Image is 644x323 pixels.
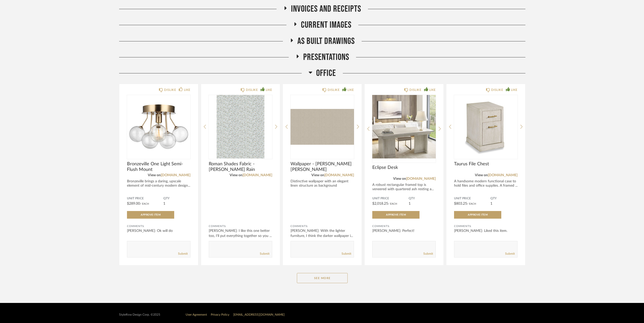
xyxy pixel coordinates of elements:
[490,197,518,201] span: QTY
[372,202,388,205] span: $2,018.25
[372,224,436,229] div: Comments:
[291,4,361,14] span: invoices and receipts
[161,173,190,177] a: [DOMAIN_NAME]
[454,211,501,219] button: Approve Item
[409,87,421,92] div: DISLIKE
[406,177,436,181] a: [DOMAIN_NAME]
[372,211,420,219] button: Approve Item
[243,173,272,177] a: [DOMAIN_NAME]
[127,197,163,201] span: Unit Price
[467,203,476,205] span: / Each
[342,252,351,256] a: Submit
[372,228,436,233] div: [PERSON_NAME]: Perfect!
[429,87,436,92] div: LIKE
[163,202,165,205] span: 1
[488,173,518,177] a: [DOMAIN_NAME]
[211,313,229,316] a: Privacy Policy
[140,203,149,205] span: / Each
[209,228,272,238] div: [PERSON_NAME]: I like this one better too, I'll put everything together so you ...
[127,228,190,233] div: [PERSON_NAME]: Ok will do
[291,228,354,238] div: [PERSON_NAME]: With the lighter furniture, I think the darker wallpaper i...
[209,161,272,172] span: Roman Shades Fabric - [PERSON_NAME] Rain
[454,228,518,233] div: [PERSON_NAME]: Liked this item.
[163,197,190,201] span: QTY
[475,173,488,177] span: View on
[303,52,349,63] span: Presentations
[372,95,436,158] img: undefined
[311,173,324,177] span: View on
[291,179,354,188] div: Distinctive wallpaper with an elegant linen structure as background
[328,87,340,92] div: DISLIKE
[372,183,436,191] div: A robust rectangular framed top is veneered with quartered ash resting a...
[409,202,411,205] span: 1
[141,214,160,216] span: Approve Item
[209,95,272,158] img: undefined
[209,224,272,229] div: Comments:
[454,202,467,205] span: $803.25
[409,197,436,201] span: QTY
[297,273,348,283] button: See More
[454,179,518,188] div: A handsome modern functional case to hold files and office supplies. A framed ...
[491,87,503,92] div: DISLIKE
[119,313,160,317] div: StyleRow Design Corp. ©2025
[148,173,161,177] span: View on
[372,197,409,201] span: Unit Price
[127,211,174,219] button: Approve Item
[347,87,354,92] div: LIKE
[393,177,406,181] span: View on
[316,68,336,79] span: Office
[127,95,190,158] img: undefined
[454,224,518,229] div: Comments:
[127,161,190,172] span: Bronzeville One Light Semi-Flush Mount
[246,87,258,92] div: DISLIKE
[127,179,190,188] div: Bronzeville brings a daring, upscale element of mid-century modern design...
[260,252,269,256] a: Submit
[490,202,492,205] span: 1
[266,87,272,92] div: LIKE
[454,95,518,158] img: undefined
[297,36,355,47] span: As Built Drawings
[291,95,354,158] img: undefined
[511,87,518,92] div: LIKE
[324,173,354,177] a: [DOMAIN_NAME]
[372,95,436,158] div: 0
[388,203,397,205] span: / Each
[186,313,207,316] a: User Agreement
[127,224,190,229] div: Comments:
[301,20,351,30] span: Current Images
[230,173,243,177] span: View on
[454,161,518,167] span: Taurus File Chest
[423,252,433,256] a: Submit
[454,197,490,201] span: Unit Price
[178,252,188,256] a: Submit
[184,87,190,92] div: LIKE
[127,202,140,205] span: $289.00
[291,161,354,172] span: Wallpaper - [PERSON_NAME] [PERSON_NAME]
[233,313,285,316] a: [EMAIL_ADDRESS][DOMAIN_NAME]
[372,165,436,170] span: Eclipse Desk
[291,224,354,229] div: Comments:
[164,87,176,92] div: DISLIKE
[505,252,515,256] a: Submit
[386,214,406,216] span: Approve Item
[468,214,488,216] span: Approve Item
